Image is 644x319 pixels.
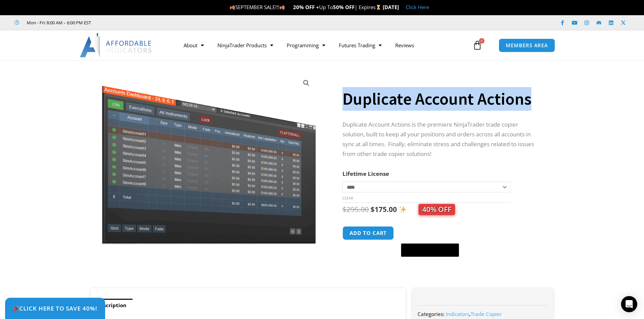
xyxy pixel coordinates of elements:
strong: 20% OFF + [293,4,319,10]
span: MEMBERS AREA [506,43,548,48]
span: Mon - Fri: 8:00 AM – 6:00 PM EST [25,19,91,27]
img: LogoAI | Affordable Indicators – NinjaTrader [80,33,152,57]
button: Add to cart [342,226,394,240]
bdi: 295.00 [342,205,369,214]
span: 0 [479,38,484,44]
a: Clear options [342,196,353,201]
a: Programming [280,37,332,53]
img: ✨ [399,206,406,213]
span: SEPTEMBER SALE!!! Up To | Expires [230,4,383,10]
button: Buy with GPay [401,243,459,257]
nav: Menu [177,37,471,53]
iframe: Secure express checkout frame [400,225,460,241]
a: View full-screen image gallery [300,77,312,89]
span: $ [371,205,375,214]
a: 🎉Click Here to save 40%! [5,298,105,319]
label: Lifetime License [342,170,389,178]
a: NinjaTrader Products [211,37,280,53]
a: Futures Trading [332,37,388,53]
img: 🎉 [13,305,19,311]
span: 40% OFF [419,204,455,215]
img: 🍂 [280,5,285,10]
a: Click Here [406,4,429,10]
img: ⌛ [376,5,381,10]
p: Duplicate Account Actions is the premiere NinjaTrader trade copier solution, built to keep all yo... [342,120,540,159]
iframe: PayPal Message 1 [342,261,540,267]
span: $ [342,205,347,214]
h1: Duplicate Account Actions [342,87,540,111]
a: 0 [462,35,492,55]
a: About [177,37,211,53]
strong: 50% OFF [333,4,355,10]
span: Click Here to save 40%! [13,305,97,311]
iframe: Customer reviews powered by Trustpilot [100,19,202,26]
strong: [DATE] [383,4,399,10]
bdi: 175.00 [371,205,397,214]
a: Reviews [388,37,421,53]
img: 🍂 [230,5,235,10]
div: Open Intercom Messenger [621,296,637,312]
a: MEMBERS AREA [499,38,555,52]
